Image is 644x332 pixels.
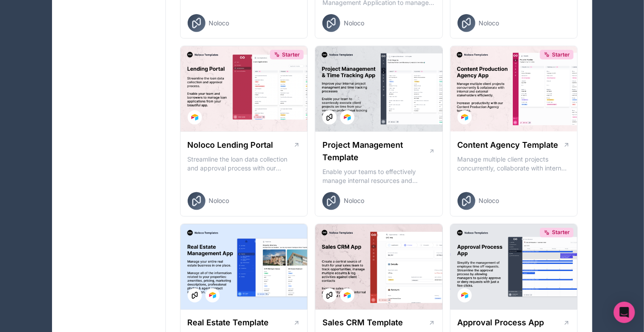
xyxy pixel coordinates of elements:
span: Starter [552,51,570,58]
h1: Noloco Lending Portal [188,139,274,151]
h1: Real Estate Template [188,317,269,329]
span: Starter [552,229,570,236]
h1: Content Agency Template [458,139,559,151]
span: Noloco [209,19,229,28]
img: Airtable Logo [344,292,351,299]
span: Noloco [344,197,364,206]
span: Noloco [209,197,229,206]
img: Airtable Logo [344,114,351,121]
p: Streamline the loan data collection and approval process with our Lending Portal template. [188,155,301,173]
h1: Project Management Template [322,139,429,164]
img: Airtable Logo [461,114,468,121]
div: Open Intercom Messenger [614,302,635,323]
img: Airtable Logo [461,292,468,299]
span: Noloco [344,19,364,28]
span: Noloco [479,197,499,206]
p: Enable your teams to effectively manage internal resources and execute client projects on time. [322,167,435,185]
img: Airtable Logo [191,114,198,121]
h1: Sales CRM Template [322,317,403,329]
h1: Approval Process App [458,317,544,329]
span: Starter [282,51,300,58]
span: Noloco [479,19,499,28]
img: Airtable Logo [209,292,216,299]
p: Manage multiple client projects concurrently, collaborate with internal and external stakeholders... [458,155,571,173]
